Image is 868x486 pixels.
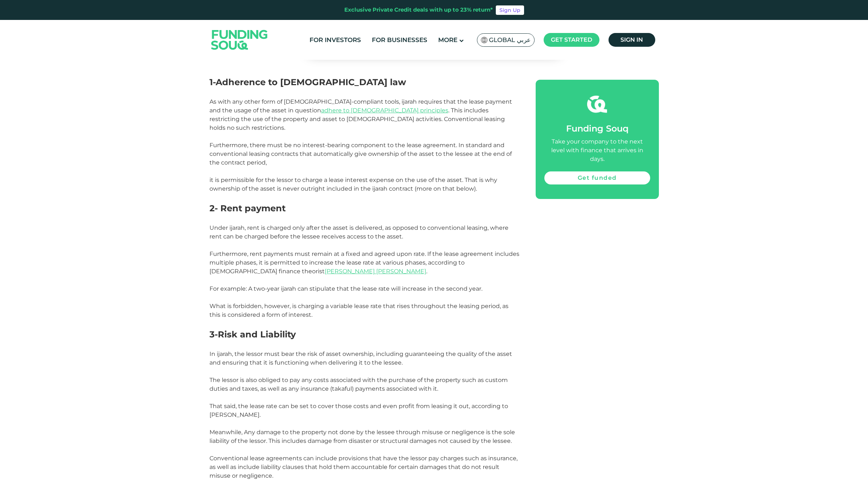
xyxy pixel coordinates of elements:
span: That said, the lease rate can be set to cover those costs and even profit from leasing it out, ac... [209,403,508,418]
span: . [426,268,427,275]
a: For Businesses [370,34,429,46]
a: [PERSON_NAME] [PERSON_NAME] [325,268,426,275]
span: Get started [551,36,592,43]
span: Furthermore, there must be no interest-bearing component to the lease agreement. In standard and ... [209,142,512,166]
span: 3-Risk and Liability [209,329,296,340]
span: Funding Souq [566,123,628,134]
span: 2- Rent payment [209,203,286,213]
span: The lessor is also obliged to pay any costs associated with the purchase of the property such as ... [209,377,508,392]
span: Conventional lease agreements can include provisions that have the lessor pay charges such as ins... [209,455,518,479]
span: Global عربي [489,36,531,44]
a: Sign in [609,33,655,47]
img: Logo [204,21,275,58]
span: In ijarah, the lessor must bear the risk of asset ownership, including guaranteeing the quality o... [209,350,512,366]
span: As with any other form of [DEMOGRAPHIC_DATA]-compliant tools, ijarah requires that the lease paym... [209,98,512,131]
span: Sign in [620,36,643,43]
span: More [438,36,457,43]
img: fsicon [587,94,607,114]
a: Get funded [544,171,650,184]
a: Sign Up [496,5,524,15]
span: Meanwhile, Any damage to the property not done by the lessee through misuse or negligence is the ... [209,429,515,444]
span: What is forbidden, however, is charging a variable lease rate that rises throughout the leasing p... [209,303,508,318]
a: adhere to [DEMOGRAPHIC_DATA] principles [321,107,448,114]
img: SA Flag [481,37,487,43]
a: For Investors [308,34,363,46]
span: For example: A two-year ijarah can stipulate that the lease rate will increase in the second year. [209,285,482,292]
span: it is permissible for the lessor to charge a lease interest expense on the use of the asset. That... [209,176,497,192]
div: Take your company to the next level with finance that arrives in days. [544,137,650,163]
span: Furthermore, rent payments must remain at a fixed and agreed upon rate. If the lease agreement in... [209,250,519,275]
span: Under ijarah, rent is charged only after the asset is delivered, as opposed to conventional leasi... [209,224,508,240]
span: 1-Adherence to [DEMOGRAPHIC_DATA] law [209,77,406,87]
div: Exclusive Private Credit deals with up to 23% return* [344,6,493,14]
